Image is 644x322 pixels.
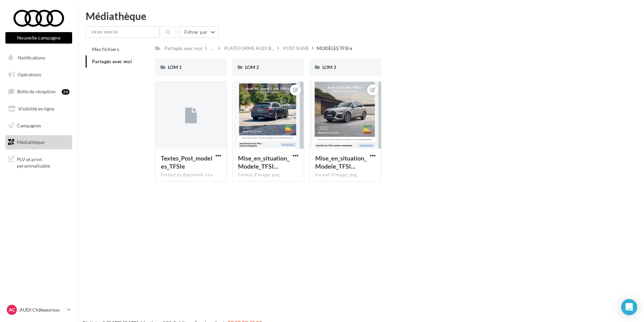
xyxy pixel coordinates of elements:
a: Boîte de réception20 [4,84,74,99]
span: Partagés avec moi [92,58,132,64]
div: Médiathèque [86,11,636,21]
div: ... [210,44,215,53]
div: MODÈLES TFSI e [317,45,352,52]
span: AC [9,306,15,313]
span: Mise_en_situation_Modele_TFSIe_Q5 [315,154,367,170]
span: Textes_Post_modeles_TFSIe [161,154,212,170]
span: Médiathèque [17,139,45,145]
span: Opérations [18,72,41,77]
span: Visibilité en ligne [18,106,54,112]
span: Boîte de réception [17,89,56,94]
a: Visibilité en ligne [4,102,74,116]
button: Filtrer par [179,26,218,38]
span: Notifications [18,55,45,60]
a: AC AUDI Châteauroux [5,303,72,316]
span: Mes fichiers [92,46,119,52]
button: Nouvelle campagne [5,32,72,44]
div: 20 [62,89,69,95]
div: POST SOME [283,45,309,52]
span: PLV et print personnalisable [17,155,69,169]
span: LOM 2 [245,64,259,70]
span: Campagnes [17,122,41,128]
span: Mise_en_situation_Modele_TFSIe_A6 [238,154,289,170]
div: Partagés avec moi [165,45,202,52]
a: Opérations [4,68,74,82]
span: LOM 3 [322,64,336,70]
span: LOM 1 [168,64,182,70]
span: PLATEFORME AUDI B... [224,45,274,52]
a: Médiathèque [4,135,74,149]
div: Open Intercom Messenger [621,299,637,315]
div: Format du document: xlsx [161,172,221,178]
p: AUDI Châteauroux [20,306,64,313]
div: Format d'image: png [315,172,376,178]
a: Campagnes [4,119,74,133]
div: Format d'image: png [238,172,298,178]
button: Notifications [4,51,71,65]
a: PLV et print personnalisable [4,152,74,172]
